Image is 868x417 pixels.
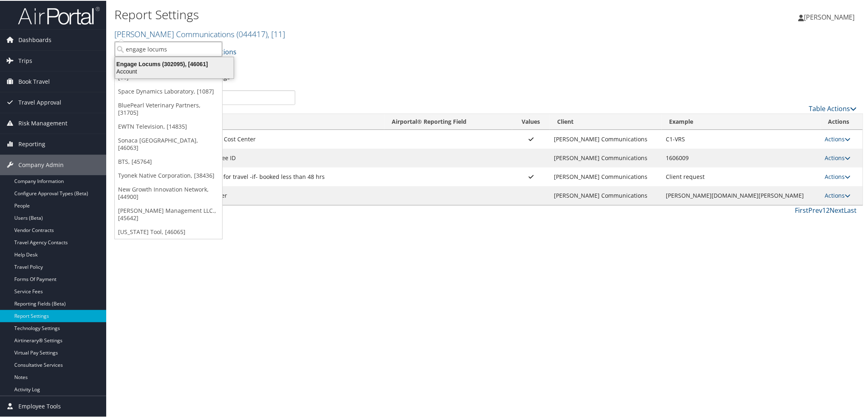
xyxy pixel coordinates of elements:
[844,205,857,214] a: Last
[830,205,844,214] a: Next
[115,133,222,154] a: Sonaca [GEOGRAPHIC_DATA], [46063]
[115,168,222,182] a: Tyonek Native Corporation, [38436]
[18,5,100,25] img: airportal-logo.png
[115,41,222,56] input: Search Accounts
[512,113,550,129] th: Values
[110,67,239,74] div: Account
[198,167,384,185] td: Reason for travel -if- booked less than 48 hrs
[115,84,222,98] a: Space Dynamics Laboratory, [1087]
[823,205,826,214] a: 1
[799,4,863,29] a: [PERSON_NAME]
[795,205,809,214] a: First
[825,134,851,142] a: Actions
[826,205,830,214] a: 2
[662,113,821,129] th: Example
[550,167,662,185] td: [PERSON_NAME] Communications
[198,129,384,148] td: Billable Cost Center
[821,113,863,129] th: Actions
[825,153,851,161] a: Actions
[237,28,268,39] span: ( 044417 )
[115,182,222,203] a: New Growth Innovation Network, [44900]
[809,103,857,112] a: Table Actions
[662,185,821,204] td: [PERSON_NAME][DOMAIN_NAME][PERSON_NAME]
[110,60,239,67] div: Engage Locums (302095), [46061]
[384,113,512,129] th: Airportal&reg; Reporting Field
[114,5,614,22] h1: Report Settings
[198,113,384,129] th: Name
[825,172,851,180] a: Actions
[18,29,51,49] span: Dashboards
[18,71,50,91] span: Book Travel
[115,98,222,119] a: BluePearl Veterinary Partners, [31705]
[662,129,821,148] td: C1-VRS
[809,205,823,214] a: Prev
[198,148,384,167] td: Employee ID
[550,185,662,204] td: [PERSON_NAME] Communications
[198,185,384,204] td: Approver
[115,203,222,224] a: [PERSON_NAME] Management LLC., [45642]
[804,12,855,21] span: [PERSON_NAME]
[18,112,67,133] span: Risk Management
[662,148,821,167] td: 1606009
[825,191,851,198] a: Actions
[18,154,64,174] span: Company Admin
[115,154,222,168] a: BTS, [45764]
[550,129,662,148] td: [PERSON_NAME] Communications
[550,113,662,129] th: Client
[114,28,285,39] a: [PERSON_NAME] Communications
[18,395,61,416] span: Employee Tools
[662,167,821,185] td: Client request
[550,148,662,167] td: [PERSON_NAME] Communications
[18,91,61,112] span: Travel Approval
[115,119,222,133] a: EWTN Television, [14835]
[18,133,45,154] span: Reporting
[18,50,32,70] span: Trips
[115,224,222,238] a: [US_STATE] Tool, [46065]
[268,28,285,39] span: , [ 11 ]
